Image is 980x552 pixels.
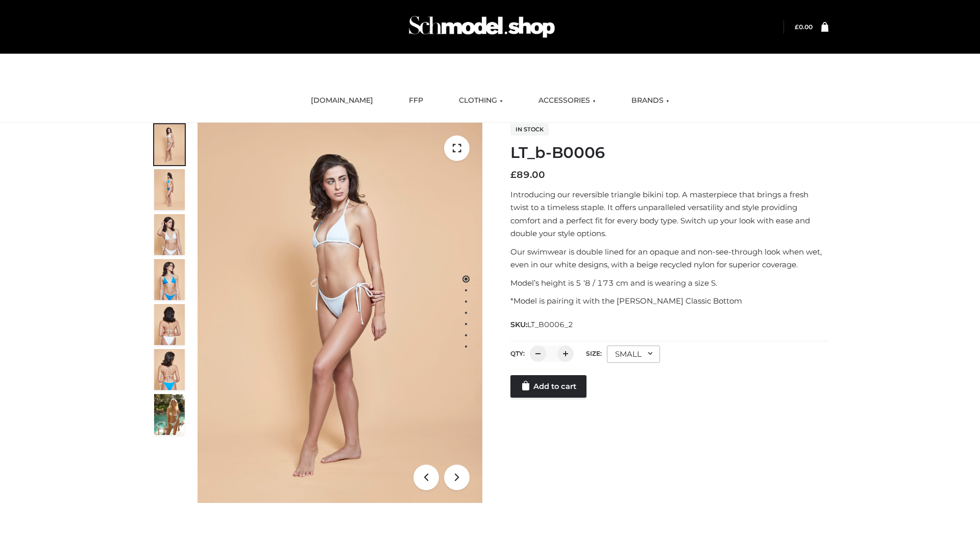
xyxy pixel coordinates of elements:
[405,7,558,47] img: Schmodel Admin 964
[531,89,603,112] a: ACCESSORIES
[510,350,525,357] label: QTY:
[624,89,677,112] a: BRANDS
[154,349,185,390] img: ArielClassicBikiniTop_CloudNine_AzureSky_OW114ECO_8-scaled.jpg
[795,23,813,31] a: £0.00
[154,304,185,345] img: ArielClassicBikiniTop_CloudNine_AzureSky_OW114ECO_7-scaled.jpg
[510,375,586,398] a: Add to cart
[510,169,545,180] bdi: 89.00
[527,320,573,329] span: LT_B0006_2
[198,123,482,503] img: LT_b-B0006
[510,277,828,290] p: Model’s height is 5 ‘8 / 173 cm and is wearing a size S.
[401,89,431,112] a: FFP
[154,169,185,210] img: ArielClassicBikiniTop_CloudNine_AzureSky_OW114ECO_2-scaled.jpg
[510,294,828,308] p: *Model is pairing it with the [PERSON_NAME] Classic Bottom
[451,89,510,112] a: CLOTHING
[154,394,185,435] img: Arieltop_CloudNine_AzureSky2.jpg
[154,214,185,255] img: ArielClassicBikiniTop_CloudNine_AzureSky_OW114ECO_3-scaled.jpg
[510,188,828,240] p: Introducing our reversible triangle bikini top. A masterpiece that brings a fresh twist to a time...
[607,346,660,363] div: SMALL
[795,23,813,31] bdi: 0.00
[303,89,381,112] a: [DOMAIN_NAME]
[510,318,574,331] span: SKU:
[795,23,799,31] span: £
[154,259,185,300] img: ArielClassicBikiniTop_CloudNine_AzureSky_OW114ECO_4-scaled.jpg
[510,123,549,135] span: In stock
[510,169,517,180] span: £
[510,144,828,162] h1: LT_b-B0006
[154,124,185,165] img: ArielClassicBikiniTop_CloudNine_AzureSky_OW114ECO_1-scaled.jpg
[510,245,828,271] p: Our swimwear is double lined for an opaque and non-see-through look when wet, even in our white d...
[586,350,602,357] label: Size:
